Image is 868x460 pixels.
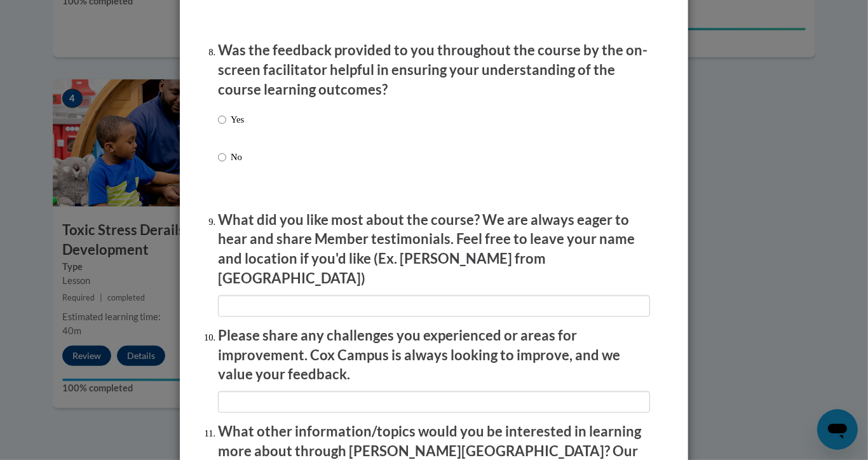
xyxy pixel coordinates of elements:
[231,113,244,127] p: Yes
[231,151,244,165] p: No
[218,41,650,100] p: Was the feedback provided to you throughout the course by the on-screen facilitator helpful in en...
[218,151,226,165] input: No
[218,113,226,127] input: Yes
[218,327,650,385] p: Please share any challenges you experienced or areas for improvement. Cox Campus is always lookin...
[218,211,650,289] p: What did you like most about the course? We are always eager to hear and share Member testimonial...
